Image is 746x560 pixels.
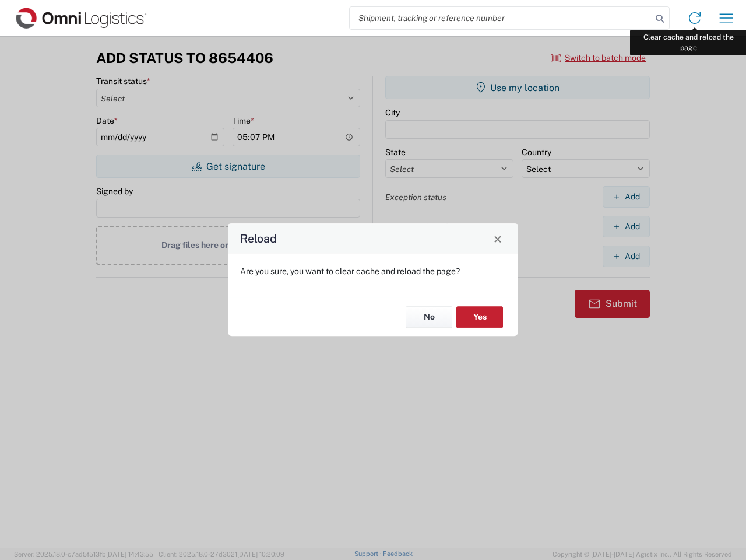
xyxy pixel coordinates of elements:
button: Yes [456,306,503,328]
input: Shipment, tracking or reference number [350,7,652,29]
p: Are you sure, you want to clear cache and reload the page? [240,266,506,276]
h4: Reload [240,230,277,247]
button: Close [490,230,506,247]
button: No [406,306,452,328]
